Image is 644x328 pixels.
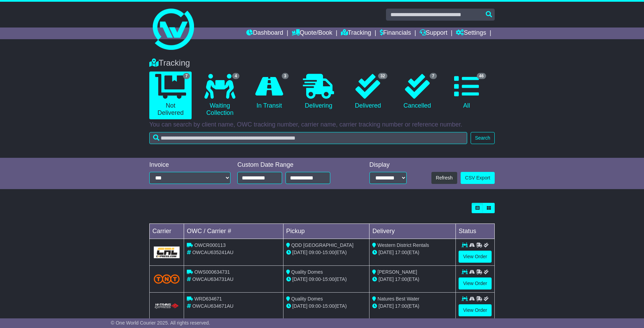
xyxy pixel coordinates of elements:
[183,73,190,79] span: 7
[309,276,321,282] span: 09:00
[291,269,323,275] span: Quality Domes
[292,276,308,282] span: [DATE]
[395,276,407,282] span: 17:00
[309,250,321,255] span: 09:00
[292,28,332,39] a: Quote/Book
[446,72,488,112] a: 46 All
[192,276,234,282] span: OWCAU634731AU
[459,304,492,316] a: View Order
[309,303,321,309] span: 09:00
[194,296,222,302] span: WRD634671
[198,72,241,119] a: 4 Waiting Collection
[372,249,453,256] div: (ETA)
[292,250,308,255] span: [DATE]
[292,303,308,309] span: [DATE]
[237,161,348,169] div: Custom Date Range
[378,303,394,309] span: [DATE]
[456,224,495,239] td: Status
[111,320,210,326] span: © One World Courier 2025. All rights reserved.
[246,28,283,39] a: Dashboard
[420,28,448,39] a: Support
[194,242,226,248] span: OWCR000113
[378,276,394,282] span: [DATE]
[380,28,411,39] a: Financials
[322,250,334,255] span: 15:00
[322,276,334,282] span: 15:00
[286,249,367,256] div: - (ETA)
[283,224,369,239] td: Pickup
[378,250,394,255] span: [DATE]
[149,72,192,119] a: 7 Not Delivered
[471,132,495,144] button: Search
[192,303,234,309] span: OWCAU634671AU
[456,28,486,39] a: Settings
[149,121,495,129] p: You can search by client name, OWC tracking number, carrier name, carrier tracking number or refe...
[248,72,290,112] a: 3 In Transit
[341,28,371,39] a: Tracking
[396,72,438,112] a: 7 Cancelled
[369,161,407,169] div: Display
[459,251,492,263] a: View Order
[146,58,498,68] div: Tracking
[372,276,453,283] div: (ETA)
[282,73,289,79] span: 3
[154,247,180,258] img: GetCarrierServiceLogo
[286,276,367,283] div: - (ETA)
[150,224,184,239] td: Carrier
[431,172,457,184] button: Refresh
[395,250,407,255] span: 17:00
[232,73,239,79] span: 4
[378,73,387,79] span: 32
[184,224,283,239] td: OWC / Carrier #
[154,303,180,309] img: HiTrans.png
[372,303,453,310] div: (ETA)
[297,72,340,112] a: Delivering
[459,277,492,289] a: View Order
[395,303,407,309] span: 17:00
[194,269,230,275] span: OWS000634731
[291,296,323,302] span: Quality Domes
[291,242,354,248] span: QDD [GEOGRAPHIC_DATA]
[377,269,417,275] span: [PERSON_NAME]
[377,242,429,248] span: Western District Rentals
[369,224,456,239] td: Delivery
[347,72,389,112] a: 32 Delivered
[149,161,230,169] div: Invoice
[477,73,486,79] span: 46
[322,303,334,309] span: 15:00
[192,250,234,255] span: OWCAU635241AU
[430,73,437,79] span: 7
[154,274,180,284] img: TNT_Domestic.png
[377,296,419,302] span: Natures Best Water
[461,172,495,184] a: CSV Export
[286,303,367,310] div: - (ETA)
